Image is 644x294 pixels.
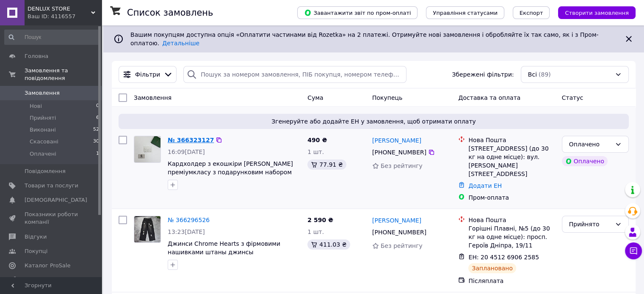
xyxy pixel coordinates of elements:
[550,9,636,16] a: Створити замовлення
[458,94,520,101] span: Доставка та оплата
[307,148,324,155] span: 1 шт.
[25,211,78,226] span: Показники роботи компанії
[134,216,160,242] img: Фото товару
[625,242,642,259] button: Чат з покупцем
[25,276,54,284] span: Аналітика
[565,10,629,16] span: Створити замовлення
[30,114,56,122] span: Прийняті
[162,40,199,47] a: Детальніше
[134,136,161,163] a: Фото товару
[468,224,555,250] div: Горішні Плавні, №5 (до 30 кг на одне місце): просп. Героїв Дніпра, 19/11
[96,114,99,122] span: 6
[562,94,583,101] span: Статус
[307,137,327,143] span: 490 ₴
[134,136,160,162] img: Фото товару
[569,140,611,149] div: Оплачено
[25,52,48,60] span: Головна
[96,102,99,110] span: 0
[168,228,205,235] span: 13:23[DATE]
[528,70,537,79] span: Всі
[307,94,323,101] span: Cума
[168,240,280,264] a: Джинси Chrome Hearts з фірмовими нашивками штаны джинсы [PERSON_NAME]
[25,89,60,97] span: Замовлення
[569,220,611,229] div: Прийнято
[25,233,47,241] span: Відгуки
[468,144,555,178] div: [STREET_ADDRESS] (до 30 кг на одне місце): вул. [PERSON_NAME][STREET_ADDRESS]
[304,9,411,16] span: Завантажити звіт по пром-оплаті
[25,182,78,190] span: Товари та послуги
[307,159,346,170] div: 77.91 ₴
[370,226,428,238] div: [PHONE_NUMBER]
[25,168,66,175] span: Повідомлення
[539,71,551,78] span: (89)
[28,5,91,13] span: DENLUX STORE
[122,117,625,126] span: Згенеруйте або додайте ЕН у замовлення, щоб отримати оплату
[93,126,99,134] span: 52
[25,196,87,204] span: [DEMOGRAPHIC_DATA]
[96,150,99,158] span: 1
[127,8,213,18] h1: Список замовлень
[307,239,350,250] div: 411.03 ₴
[183,66,406,83] input: Пошук за номером замовлення, ПІБ покупця, номером телефону, Email, номером накладної
[562,156,608,166] div: Оплачено
[130,31,598,47] span: Вашим покупцям доступна опція «Оплатити частинами від Rozetka» на 2 платежі. Отримуйте нові замов...
[468,254,539,261] span: ЕН: 20 4512 6906 2585
[370,146,428,158] div: [PHONE_NUMBER]
[520,10,543,16] span: Експорт
[372,94,402,101] span: Покупець
[30,150,56,158] span: Оплачені
[468,263,516,273] div: Заплановано
[307,228,324,235] span: 1 шт.
[381,242,423,249] span: Без рейтингу
[372,136,421,145] a: [PERSON_NAME]
[426,6,504,19] button: Управління статусами
[468,277,555,285] div: Післяплата
[468,216,555,224] div: Нова Пошта
[134,216,161,243] a: Фото товару
[381,162,423,169] span: Без рейтингу
[468,182,502,189] a: Додати ЕН
[513,6,550,19] button: Експорт
[452,70,514,79] span: Збережені фільтри:
[30,126,56,134] span: Виконані
[307,217,333,223] span: 2 590 ₴
[25,247,47,255] span: Покупці
[372,216,421,225] a: [PERSON_NAME]
[25,262,70,269] span: Каталог ProSale
[134,94,171,101] span: Замовлення
[93,138,99,146] span: 30
[297,6,417,19] button: Завантажити звіт по пром-оплаті
[135,70,160,79] span: Фільтри
[30,102,42,110] span: Нові
[558,6,636,19] button: Створити замовлення
[168,217,210,223] a: № 366296526
[25,67,102,82] span: Замовлення та повідомлення
[468,136,555,144] div: Нова Пошта
[30,138,58,146] span: Скасовані
[28,13,102,20] div: Ваш ID: 4116557
[433,10,498,16] span: Управління статусами
[168,160,293,184] a: Кардхолдер з екошкіри [PERSON_NAME] преміумкласу з подарунковим набором Білий
[468,193,555,202] div: Пром-оплата
[168,137,214,143] a: № 366323127
[4,30,100,45] input: Пошук
[168,148,205,155] span: 16:09[DATE]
